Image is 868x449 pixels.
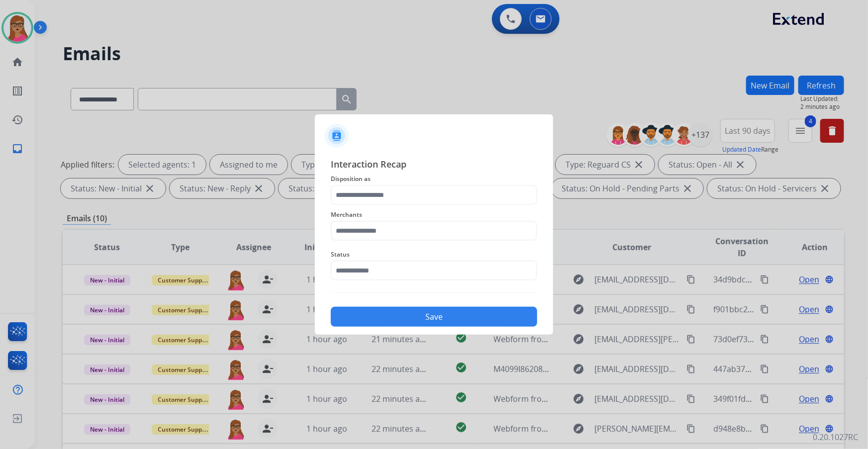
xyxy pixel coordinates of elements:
img: contact-recap-line.svg [331,292,537,293]
img: contactIcon [325,124,349,148]
span: Interaction Recap [331,157,537,173]
button: Save [331,307,537,327]
span: Merchants [331,209,537,221]
span: Status [331,249,537,261]
p: 0.20.1027RC [813,431,858,443]
span: Disposition as [331,173,537,185]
